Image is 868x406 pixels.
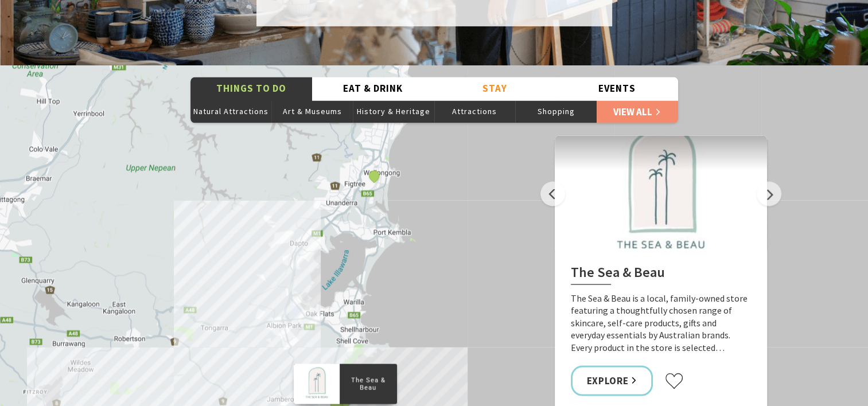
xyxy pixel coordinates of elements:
button: Shopping [515,100,597,123]
button: Attractions [434,100,516,123]
button: Art & Museums [271,100,353,123]
button: Click to favourite The Sea & Beau [664,372,684,389]
button: Events [556,77,678,100]
a: View All [597,100,678,123]
button: Stay [434,77,556,100]
p: The Sea & Beau [339,374,396,392]
p: The Sea & Beau is a local, family-owned store featuring a thoughtfully chosen range of skincare, ... [571,292,751,354]
button: Things To Do [190,77,313,100]
button: Next [757,181,781,206]
h2: The Sea & Beau [571,264,751,284]
button: See detail about Miss Zoe's School of Dance [366,168,381,183]
a: Explore [571,365,653,396]
button: Natural Attractions [190,100,272,123]
button: History & Heritage [353,100,434,123]
button: Eat & Drink [312,77,434,100]
button: Previous [540,181,565,206]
